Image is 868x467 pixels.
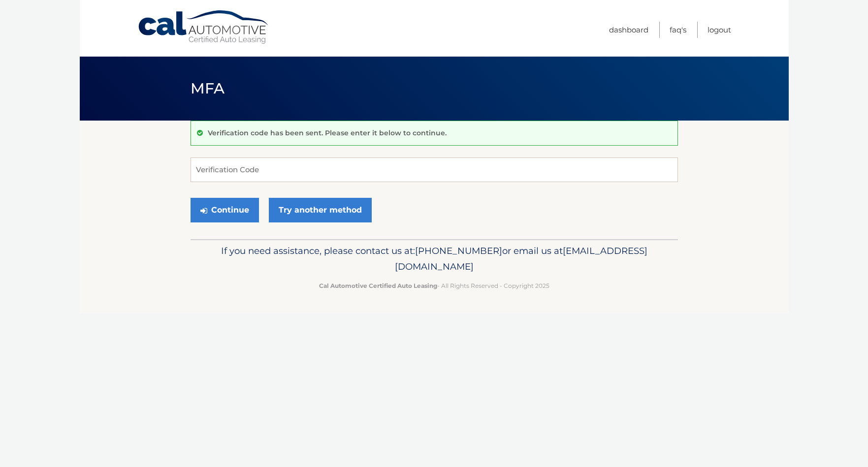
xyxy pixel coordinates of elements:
p: Verification code has been sent. Please enter it below to continue. [208,128,447,137]
span: [PHONE_NUMBER] [415,245,502,256]
a: Logout [707,22,731,38]
a: Try another method [269,198,372,222]
p: - All Rights Reserved - Copyright 2025 [197,280,672,291]
a: FAQ's [670,22,686,38]
span: MFA [191,79,225,97]
a: Cal Automotive [137,10,270,45]
input: Verification Code [191,157,678,182]
strong: Cal Automotive Certified Auto Leasing [319,282,437,289]
a: Dashboard [609,22,648,38]
p: If you need assistance, please contact us at: or email us at [197,243,672,275]
button: Continue [191,198,259,222]
span: [EMAIL_ADDRESS][DOMAIN_NAME] [395,245,647,272]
